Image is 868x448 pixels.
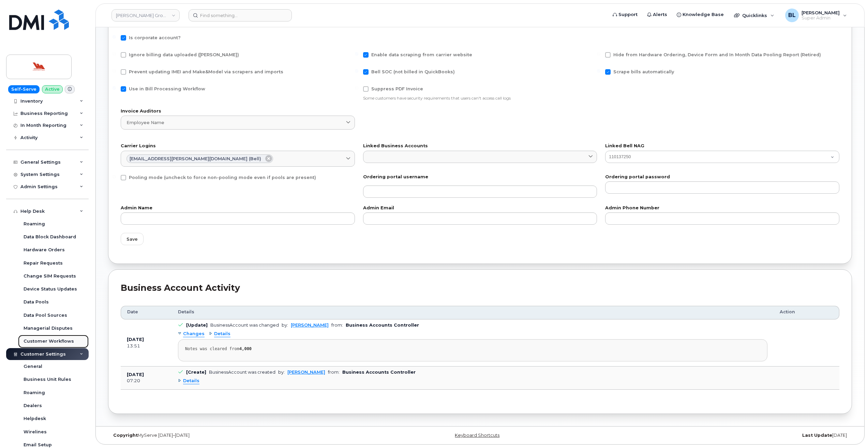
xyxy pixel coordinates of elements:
[371,86,423,91] span: Suppress PDF Invoice
[605,144,839,148] label: Linked Bell NAG
[186,370,206,375] b: [Create]
[111,9,180,21] a: Woodward Group of Companies
[129,175,316,180] span: Pooling mode (uncheck to force non-pooling mode even if pools are present)
[683,11,724,18] span: Knowledge Base
[121,116,355,130] a: Employee name
[291,323,329,328] a: [PERSON_NAME]
[605,206,839,210] label: Admin Phone Number
[802,15,840,21] span: Super Admin
[210,323,279,328] div: BusinessAccount was changed
[363,144,597,148] label: Linked Business Accounts
[129,52,239,57] span: Ignore billing data uploaded ([PERSON_NAME])
[189,9,292,21] input: Find something...
[278,370,285,375] span: by:
[363,95,839,101] p: Some customers have security requirements that users can't access call logs
[113,69,116,73] input: Prevent updating IMEI and Make&Model via scrapers and imports
[113,86,116,90] input: Use in Bill Processing Workflow
[185,346,760,352] div: Notes was cleared from
[183,331,205,337] span: Changes
[802,433,832,438] strong: Last Update
[121,282,839,294] div: Business Account Activity
[282,323,288,328] span: by:
[113,35,116,39] input: Is corporate account?
[127,337,144,342] b: [DATE]
[108,433,356,438] div: MyServe [DATE]–[DATE]
[127,309,138,315] span: Date
[186,323,208,328] b: [Update]
[597,52,600,56] input: Hide from Hardware Ordering, Device Form and In Month Data Pooling Report (Retired)
[346,323,419,328] b: Business Accounts Controller
[121,144,355,148] label: Carrier Logins
[802,10,840,15] span: [PERSON_NAME]
[642,8,672,21] a: Alerts
[113,433,138,438] strong: Copyright
[608,8,642,21] a: Support
[672,8,729,21] a: Knowledge Base
[130,155,261,162] span: [EMAIL_ADDRESS][PERSON_NAME][DOMAIN_NAME] (Bell)
[613,52,821,57] span: Hide from Hardware Ordering, Device Form and In Month Data Pooling Report (Retired)
[127,378,166,384] div: 07:20
[371,52,472,57] span: Enable data scraping from carrier website
[129,35,181,40] span: Is corporate account?
[287,370,325,375] a: [PERSON_NAME]
[113,52,116,56] input: Ignore billing data uploaded ([PERSON_NAME])
[355,86,358,90] input: Suppress PDF Invoice
[113,175,116,178] input: Pooling mode (uncheck to force non-pooling mode even if pools are present)
[183,378,199,384] span: Details
[653,11,667,18] span: Alerts
[342,370,416,375] b: Business Accounts Controller
[126,236,138,242] span: Save
[618,11,638,18] span: Support
[214,331,230,337] span: Details
[328,370,340,375] span: from:
[597,69,600,73] input: Scrape bills automatically
[363,206,597,210] label: Admin Email
[788,11,796,19] span: BL
[239,346,252,351] strong: 4,000
[121,233,144,245] button: Save
[605,175,839,179] label: Ordering portal password
[455,433,499,438] a: Keyboard Shortcuts
[355,52,358,56] input: Enable data scraping from carrier website
[209,370,275,375] div: BusinessAccount was created
[129,86,205,91] span: Use in Bill Processing Workflow
[363,175,597,179] label: Ordering portal username
[121,151,355,167] a: [EMAIL_ADDRESS][PERSON_NAME][DOMAIN_NAME] (Bell)
[126,119,164,126] span: Employee name
[742,13,767,18] span: Quicklinks
[780,9,852,22] div: Brandon Lam
[604,433,852,438] div: [DATE]
[331,323,343,328] span: from:
[371,69,455,74] span: Bell SOC (not billed in QuickBooks)
[129,69,283,74] span: Prevent updating IMEI and Make&Model via scrapers and imports
[121,206,355,210] label: Admin Name
[127,343,166,349] div: 13:51
[774,306,839,319] th: Action
[178,309,194,315] span: Details
[127,372,144,377] b: [DATE]
[729,9,779,22] div: Quicklinks
[121,109,355,114] label: Invoice Auditors
[355,69,358,73] input: Bell SOC (not billed in QuickBooks)
[613,69,674,74] span: Scrape bills automatically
